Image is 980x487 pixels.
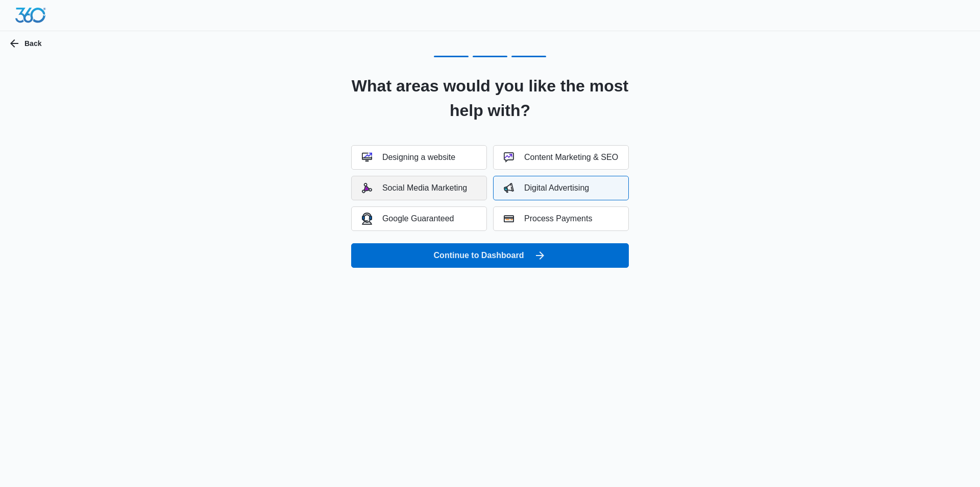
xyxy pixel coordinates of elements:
[493,176,629,200] button: Digital Advertising
[504,183,589,193] div: Digital Advertising
[351,206,487,231] button: Google Guaranteed
[362,213,454,224] div: Google Guaranteed
[493,145,629,170] button: Content Marketing & SEO
[504,152,618,163] div: Content Marketing & SEO
[504,214,592,224] div: Process Payments
[493,206,629,231] button: Process Payments
[351,145,487,170] button: Designing a website
[362,183,467,193] div: Social Media Marketing
[362,152,455,163] div: Designing a website
[351,176,487,200] button: Social Media Marketing
[351,243,629,268] button: Continue to Dashboard
[338,74,642,123] h2: What areas would you like the most help with?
